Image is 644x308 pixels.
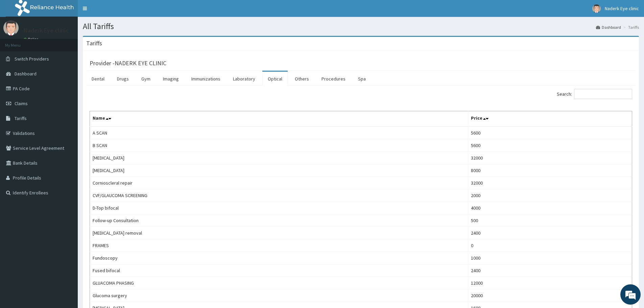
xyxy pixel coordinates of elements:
[136,72,156,86] a: Gym
[35,38,114,47] div: Chat with us now
[316,72,351,86] a: Procedures
[90,189,468,202] td: CVF/GLAUCOMA SCREENING
[90,289,468,302] td: Glucoma surgery
[468,202,632,214] td: 4000
[468,214,632,227] td: 500
[90,239,468,252] td: FRAMES
[158,72,184,86] a: Imaging
[86,40,102,46] h3: Tariffs
[90,164,468,177] td: [MEDICAL_DATA]
[605,5,639,11] span: Naderk Eye clinic
[15,115,27,121] span: Tariffs
[468,139,632,152] td: 5600
[228,72,261,86] a: Laboratory
[90,214,468,227] td: Follow-up Consultation
[3,20,19,35] img: User Image
[15,100,28,106] span: Claims
[90,252,468,264] td: Fundoscopy
[90,202,468,214] td: D-Top bifocal
[468,239,632,252] td: 0
[83,22,639,31] h1: All Tariffs
[468,126,632,139] td: 5600
[289,72,314,86] a: Others
[468,189,632,202] td: 2000
[90,139,468,152] td: B SCAN
[468,152,632,164] td: 32000
[262,72,288,86] a: Optical
[90,111,468,127] th: Name
[39,85,93,153] span: We're online!
[15,71,37,77] span: Dashboard
[353,72,371,86] a: Spa
[468,227,632,239] td: 2400
[557,89,632,99] label: Search:
[3,185,129,208] textarea: Type your message and hit 'Enter'
[90,152,468,164] td: [MEDICAL_DATA]
[90,126,468,139] td: A SCAN
[592,4,601,13] img: User Image
[468,111,632,127] th: Price
[468,264,632,277] td: 2400
[24,37,40,42] a: Online
[90,264,468,277] td: Fused bifocal
[468,164,632,177] td: 8000
[186,72,226,86] a: Immunizations
[90,177,468,189] td: Cornioscleral repair
[468,252,632,264] td: 1000
[111,3,127,20] div: Minimize live chat window
[90,60,166,66] h3: Provider - NADERK EYE CLINIC
[90,277,468,289] td: GLUACOMA PHASING
[86,72,110,86] a: Dental
[468,277,632,289] td: 12000
[468,289,632,302] td: 20000
[112,72,134,86] a: Drugs
[622,24,639,30] li: Tariffs
[15,56,49,62] span: Switch Providers
[596,24,621,30] a: Dashboard
[13,34,27,51] img: d_794563401_company_1708531726252_794563401
[90,227,468,239] td: [MEDICAL_DATA] removal
[574,89,632,99] input: Search:
[24,27,69,33] p: Naderk Eye clinic
[468,177,632,189] td: 32000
